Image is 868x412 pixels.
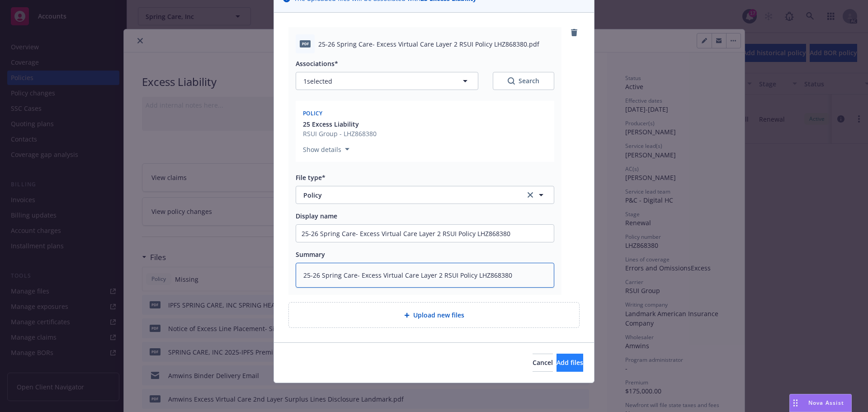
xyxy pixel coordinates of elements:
span: Upload new files [413,310,464,320]
div: Upload new files [288,302,580,328]
button: Cancel [533,354,553,372]
span: Cancel [533,358,553,367]
button: Add files [557,354,583,372]
div: Drag to move [790,394,801,412]
span: Add files [557,358,583,367]
textarea: 25-26 Spring Care- Excess Virtual Care Layer 2 RSUI Policy LHZ868380 [296,263,554,288]
span: Nova Assist [808,399,844,407]
button: Nova Assist [789,394,852,412]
